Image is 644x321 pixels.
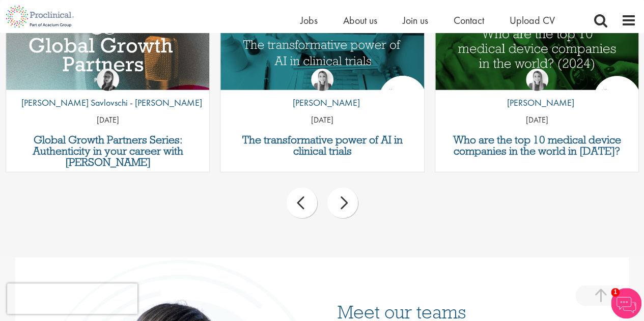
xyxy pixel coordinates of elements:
p: [PERSON_NAME] [499,96,574,109]
p: [PERSON_NAME] Savlovschi - [PERSON_NAME] [14,96,202,109]
a: The transformative power of AI in clinical trials [226,134,419,157]
a: Join us [403,14,428,27]
a: Hannah Burke [PERSON_NAME] [499,69,574,114]
p: [DATE] [6,114,210,126]
a: Who are the top 10 medical device companies in the world in [DATE]? [440,134,634,157]
img: Hannah Burke [526,69,548,91]
h3: Meet our teams [338,302,606,321]
span: 1 [611,288,620,297]
a: Jobs [300,14,318,27]
a: Global Growth Partners Series: Authenticity in your career with [PERSON_NAME] [11,134,205,168]
iframe: reCAPTCHA [7,283,137,314]
p: [PERSON_NAME] [285,96,360,109]
div: prev [287,188,317,218]
a: About us [343,14,377,27]
img: Chatbot [611,288,641,318]
div: next [327,188,358,218]
img: Hannah Burke [311,69,333,91]
img: Theodora Savlovschi - Wicks [97,69,119,91]
a: Contact [454,14,484,27]
a: Theodora Savlovschi - Wicks [PERSON_NAME] Savlovschi - [PERSON_NAME] [14,69,202,114]
p: [DATE] [220,114,424,126]
a: Upload CV [510,14,555,27]
a: Hannah Burke [PERSON_NAME] [285,69,360,114]
p: [DATE] [435,114,639,126]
